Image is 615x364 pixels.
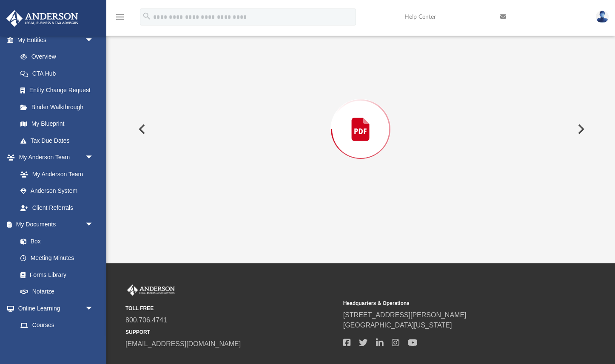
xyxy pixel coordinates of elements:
[12,317,102,334] a: Courses
[571,117,589,141] button: Next File
[12,132,106,149] a: Tax Due Dates
[125,328,337,336] small: SUPPORT
[343,311,467,319] a: [STREET_ADDRESS][PERSON_NAME]
[12,65,106,82] a: CTA Hub
[85,216,102,234] span: arrow_drop_down
[12,233,98,250] a: Box
[343,299,555,307] small: Headquarters & Operations
[12,199,102,216] a: Client Referrals
[85,31,102,49] span: arrow_drop_down
[12,99,106,116] a: Binder Walkthrough
[12,283,102,300] a: Notarize
[6,300,102,317] a: Online Learningarrow_drop_down
[6,31,106,48] a: My Entitiesarrow_drop_down
[12,82,106,99] a: Entity Change Request
[142,11,151,21] i: search
[125,340,241,347] a: [EMAIL_ADDRESS][DOMAIN_NAME]
[85,149,102,166] span: arrow_drop_down
[125,285,177,296] img: Anderson Advisors Platinum Portal
[6,216,102,233] a: My Documentsarrow_drop_down
[6,149,102,166] a: My Anderson Teamarrow_drop_down
[125,305,337,312] small: TOLL FREE
[115,12,125,22] i: menu
[596,11,609,23] img: User Pic
[12,333,98,350] a: Video Training
[125,316,167,324] a: 800.706.4741
[12,266,98,283] a: Forms Library
[115,16,125,22] a: menu
[12,166,98,183] a: My Anderson Team
[132,117,151,141] button: Previous File
[12,250,102,267] a: Meeting Minutes
[12,48,106,65] a: Overview
[12,116,102,133] a: My Blueprint
[85,300,102,317] span: arrow_drop_down
[12,183,102,200] a: Anderson System
[343,322,452,329] a: [GEOGRAPHIC_DATA][US_STATE]
[4,10,81,27] img: Anderson Advisors Platinum Portal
